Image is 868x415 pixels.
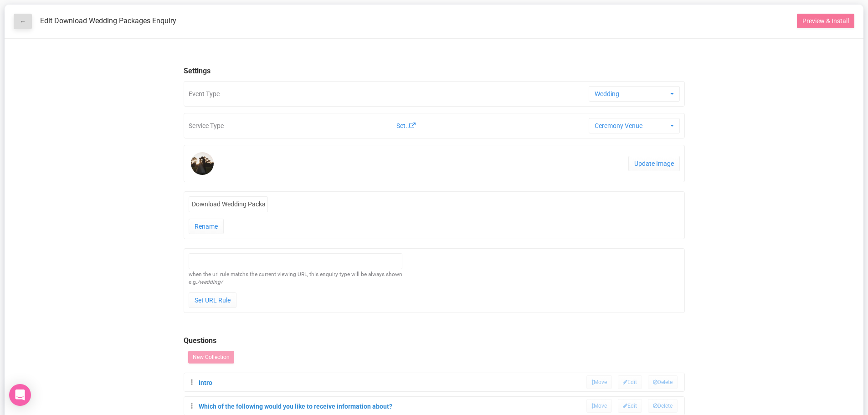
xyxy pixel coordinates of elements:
[197,279,223,285] em: /wedding/
[648,375,678,389] span: Delete
[589,118,680,133] button: Ceremony Venue
[189,271,402,286] small: when the url rule matchs the current viewing URL, this enquiry type will be always shown
[618,399,642,413] a: Edit
[189,292,236,308] input: Set URL Rule
[184,113,685,138] div: Service Type
[40,16,176,25] span: Edit Download Wedding Packages Enquiry
[184,336,685,346] legend: Questions
[586,375,612,389] a: Move
[648,399,678,413] span: Delete
[797,14,854,28] button: Preview & Install
[628,156,680,171] a: Update Image
[199,403,392,410] a: Which of the following would you like to receive information about?
[184,66,685,77] legend: Settings
[184,81,685,107] div: Event Type
[586,399,612,413] a: Move
[648,403,678,410] a: Delete
[595,89,668,98] span: Wedding
[589,86,680,102] button: Wedding
[199,379,212,386] a: Intro
[618,375,642,389] a: Edit
[14,14,32,29] a: ←
[189,219,224,234] input: Rename
[396,121,416,130] a: Set..
[9,384,31,406] div: Open Intercom Messenger
[188,351,234,364] button: New Collection
[648,379,678,386] a: Delete
[595,121,668,130] span: Ceremony Venue
[189,278,402,286] div: e.g.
